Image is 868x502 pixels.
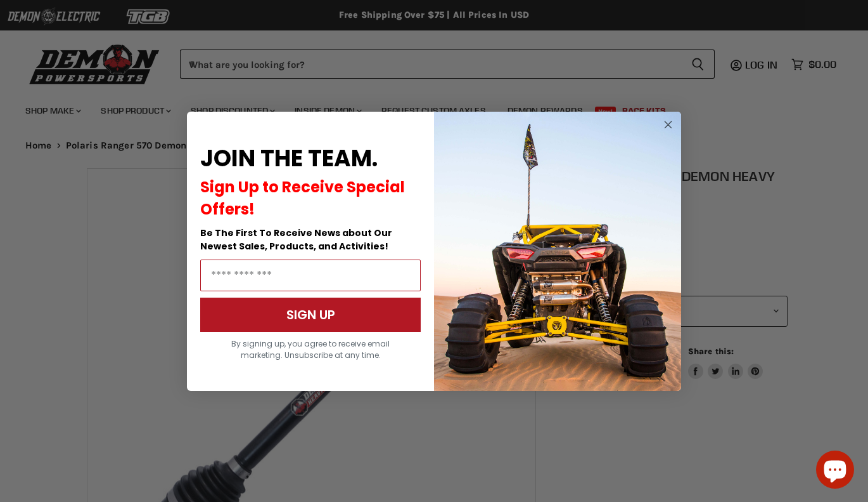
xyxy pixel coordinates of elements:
[660,117,676,133] button: Close dialog
[200,142,378,175] span: JOIN THE TEAM.
[200,298,421,332] button: SIGN UP
[200,260,421,291] input: Email Address
[200,227,392,253] span: Be The First To Receive News about Our Newest Sales, Products, and Activities!
[200,176,405,220] span: Sign Up to Receive Special Offers!
[434,112,681,391] img: a9095488-b6e7-41ba-879d-588abfab540b.jpeg
[231,338,390,360] span: By signing up, you agree to receive email marketing. Unsubscribe at any time.
[812,451,858,492] inbox-online-store-chat: Shopify online store chat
